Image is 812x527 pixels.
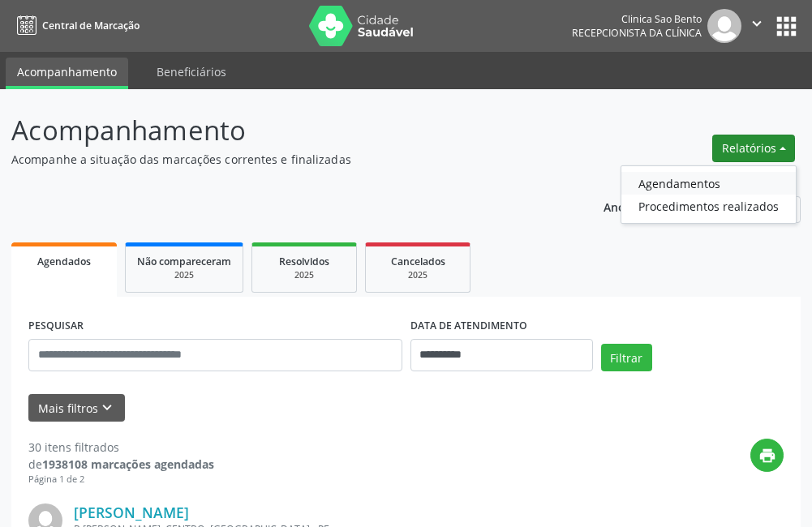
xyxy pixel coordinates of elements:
[6,58,128,89] a: Acompanhamento
[621,165,797,224] ul: Relatórios
[145,58,238,86] a: Beneficiários
[28,314,84,339] label: PESQUISAR
[572,12,702,26] div: Clinica Sao Bento
[37,255,91,268] span: Agendados
[28,394,125,422] button: Mais filtroskeyboard_arrow_down
[621,195,796,217] a: Procedimentos realizados
[28,456,214,473] div: de
[772,12,801,41] button: apps
[137,269,231,281] div: 2025
[410,314,527,339] label: DATA DE ATENDIMENTO
[264,269,345,281] div: 2025
[11,12,140,39] a: Central de Marcação
[28,473,214,486] div: Página 1 de 2
[758,447,776,465] i: print
[712,135,795,162] button: Relatórios
[42,456,214,472] strong: 1938108 marcações agendadas
[391,255,445,268] span: Cancelados
[707,9,741,43] img: img
[741,9,772,43] button: 
[750,439,784,472] button: print
[28,439,214,456] div: 30 itens filtrados
[621,172,796,195] a: Agendamentos
[11,151,564,168] p: Acompanhe a situação das marcações correntes e finalizadas
[748,15,766,32] i: 
[601,344,652,371] button: Filtrar
[11,110,564,151] p: Acompanhamento
[279,255,329,268] span: Resolvidos
[604,196,747,216] p: Ano de acompanhamento
[572,26,702,40] span: Recepcionista da clínica
[137,255,231,268] span: Não compareceram
[74,503,189,521] a: [PERSON_NAME]
[98,399,116,417] i: keyboard_arrow_down
[377,269,458,281] div: 2025
[42,19,140,32] span: Central de Marcação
